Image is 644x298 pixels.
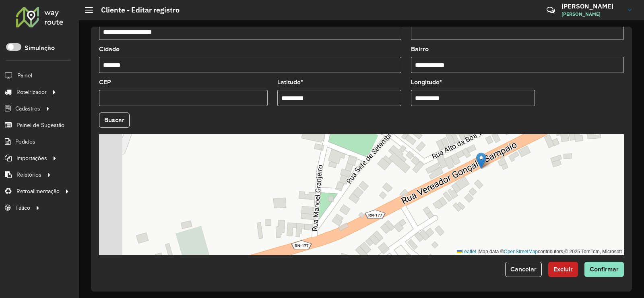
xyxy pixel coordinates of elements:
[17,71,32,80] span: Painel
[505,262,542,277] button: Cancelar
[590,266,619,273] span: Confirmar
[455,248,624,255] div: Map data © contributors,© 2025 TomTom, Microsoft
[99,77,111,87] label: CEP
[477,249,479,254] span: |
[553,266,573,273] span: Excluir
[411,44,429,54] label: Bairro
[561,10,622,18] span: [PERSON_NAME]
[17,171,41,179] span: Relatórios
[561,2,622,10] h3: [PERSON_NAME]
[17,88,47,96] span: Roteirizador
[99,113,130,128] button: Buscar
[17,187,60,196] span: Retroalimentação
[15,104,40,113] span: Cadastros
[99,44,120,54] label: Cidade
[457,249,476,254] a: Leaflet
[411,77,442,87] label: Longitude
[476,152,486,169] img: Marker
[510,266,537,273] span: Cancelar
[548,262,578,277] button: Excluir
[17,121,64,129] span: Painel de Sugestão
[277,77,303,87] label: Latitude
[542,2,559,19] a: Contato Rápido
[15,138,35,146] span: Pedidos
[17,154,47,163] span: Importações
[504,249,538,254] a: OpenStreetMap
[15,204,30,212] span: Tático
[584,262,624,277] button: Confirmar
[25,43,55,53] label: Simulação
[93,6,180,15] h2: Cliente - Editar registro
